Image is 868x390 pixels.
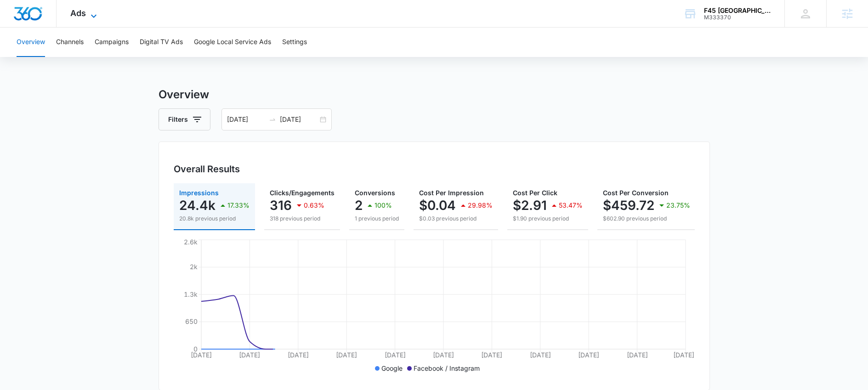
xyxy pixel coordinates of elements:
p: Facebook / Instagram [414,363,480,373]
tspan: 650 [185,317,198,325]
p: 29.98% [468,202,493,209]
tspan: [DATE] [578,351,599,359]
div: account id [704,14,771,21]
button: Google Local Service Ads [194,28,271,57]
tspan: [DATE] [626,351,647,359]
p: 53.47% [559,202,583,209]
tspan: [DATE] [287,351,308,359]
p: $1.90 previous period [513,215,583,223]
p: $0.04 [419,198,456,213]
p: 24.4k [179,198,216,213]
p: 318 previous period [270,215,335,223]
tspan: 2.6k [184,238,198,246]
h3: Overview [159,86,710,103]
p: $0.03 previous period [419,215,493,223]
tspan: [DATE] [191,351,212,359]
span: Conversions [355,189,395,197]
p: $602.90 previous period [603,215,690,223]
tspan: 2k [190,263,198,271]
span: Cost Per Conversion [603,189,669,197]
span: Clicks/Engagements [270,189,335,197]
button: Filters [159,108,210,130]
p: 316 [270,198,292,213]
p: 23.75% [666,202,690,209]
p: 0.63% [304,202,324,209]
p: Google [381,363,403,373]
span: Impressions [179,189,219,197]
button: Channels [56,28,84,57]
p: 2 [355,198,363,213]
tspan: [DATE] [433,351,454,359]
p: $459.72 [603,198,654,213]
tspan: [DATE] [529,351,550,359]
tspan: [DATE] [336,351,357,359]
tspan: [DATE] [239,351,260,359]
div: account name [704,7,771,14]
p: 17.33% [227,202,250,209]
button: Overview [17,28,45,57]
span: Cost Per Impression [419,189,484,197]
p: 20.8k previous period [179,215,250,223]
p: 1 previous period [355,215,399,223]
button: Campaigns [95,28,129,57]
h3: Overall Results [174,162,240,176]
span: swap-right [269,116,276,123]
p: $2.91 [513,198,547,213]
button: Settings [282,28,307,57]
tspan: 0 [193,345,198,353]
span: Cost Per Click [513,189,557,197]
tspan: [DATE] [384,351,405,359]
span: to [269,116,276,123]
tspan: [DATE] [481,351,502,359]
tspan: 1.3k [184,290,198,298]
span: Ads [70,8,86,18]
input: End date [280,114,318,124]
input: Start date [227,114,265,124]
p: 100% [374,202,392,209]
button: Digital TV Ads [140,28,183,57]
tspan: [DATE] [673,351,694,359]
